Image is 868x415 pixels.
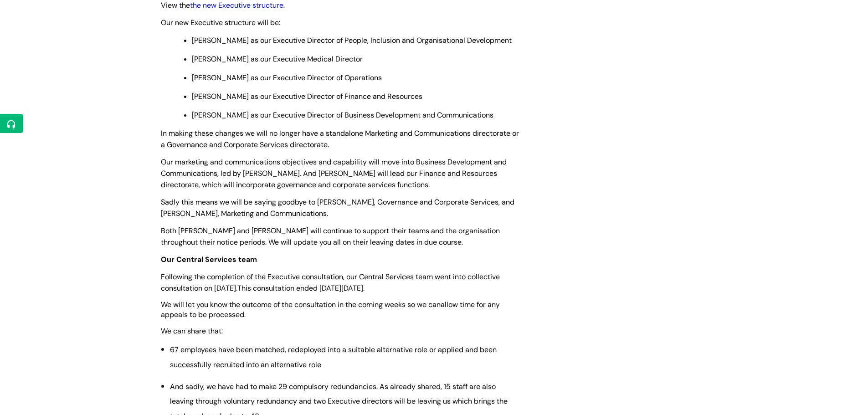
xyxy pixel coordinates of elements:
[192,36,512,45] span: [PERSON_NAME] as our Executive Director of People, Inclusion and Organisational Development
[161,255,257,264] strong: Our Central Services team
[192,54,363,64] span: [PERSON_NAME] as our Executive Medical Director
[161,157,507,190] span: Our marketing and communications objectives and capability will move into Business Development an...
[170,345,497,369] span: 67 employees have been matched, redeployed into a suitable alternative role or applied and been s...
[190,0,283,10] a: the new Executive structure
[161,18,280,27] span: Our new Executive structure will be:
[192,110,493,120] span: [PERSON_NAME] as our Executive Director of Business Development and Communications
[161,197,514,218] span: Sadly this means we will be saying goodbye to [PERSON_NAME], Governance and Corporate Services, a...
[161,272,500,293] span: Following the completion of the Executive consultation, our Central Services team went into colle...
[237,283,365,293] span: This consultation ended [DATE][DATE].
[161,300,500,319] span: allow time for any appeals to be processed.
[161,0,285,10] span: View the .
[192,92,422,101] span: [PERSON_NAME] as our Executive Director of Finance and Resources
[161,128,519,149] span: In making these changes we will no longer have a standalone Marketing and Communications director...
[161,326,223,336] span: We can share that:
[192,73,382,82] span: [PERSON_NAME] as our Executive Director of Operations
[161,226,500,247] span: Both [PERSON_NAME] and [PERSON_NAME] will continue to support their teams and the organisation th...
[161,300,441,309] span: We will let you know the outcome of the consultation in the coming weeks so we can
